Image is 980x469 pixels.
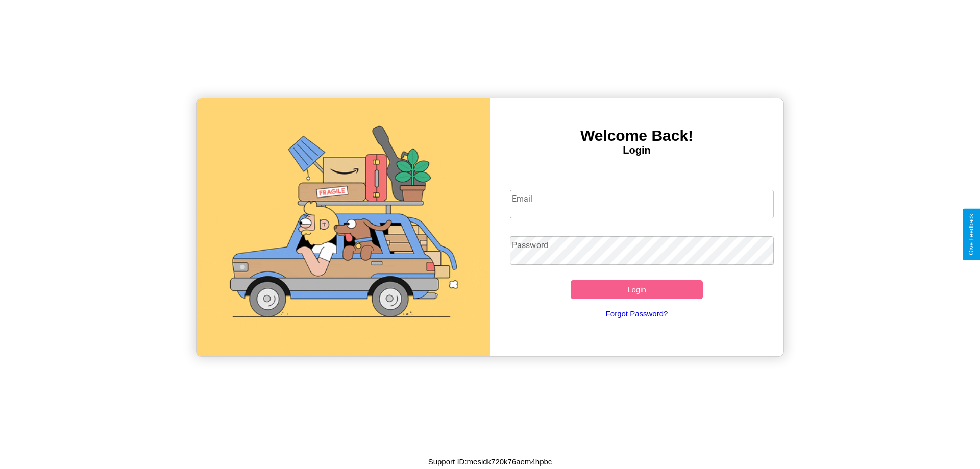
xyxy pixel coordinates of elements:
[490,144,783,156] h4: Login
[197,98,490,356] img: gif
[571,280,703,299] button: Login
[505,299,769,328] a: Forgot Password?
[490,127,783,144] h3: Welcome Back!
[968,214,975,255] div: Give Feedback
[428,455,552,468] p: Support ID: mesidk720k76aem4hpbc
